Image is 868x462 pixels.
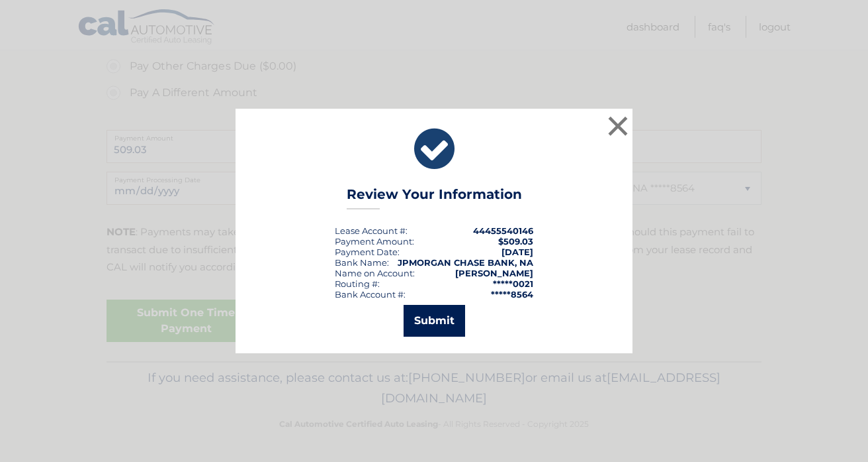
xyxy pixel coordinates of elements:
[335,247,398,257] span: Payment Date
[501,247,533,257] span: [DATE]
[335,257,389,268] div: Bank Name:
[455,268,533,278] strong: [PERSON_NAME]
[335,289,406,300] div: Bank Account #:
[335,278,380,289] div: Routing #:
[398,257,533,268] strong: JPMORGAN CHASE BANK, NA
[347,186,522,209] h3: Review Your Information
[605,113,631,139] button: ×
[404,305,465,337] button: Submit
[335,268,415,278] div: Name on Account:
[335,225,408,236] div: Lease Account #:
[473,225,533,236] strong: 44455540146
[335,236,414,247] div: Payment Amount:
[335,247,400,257] div: :
[498,236,533,247] span: $509.03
